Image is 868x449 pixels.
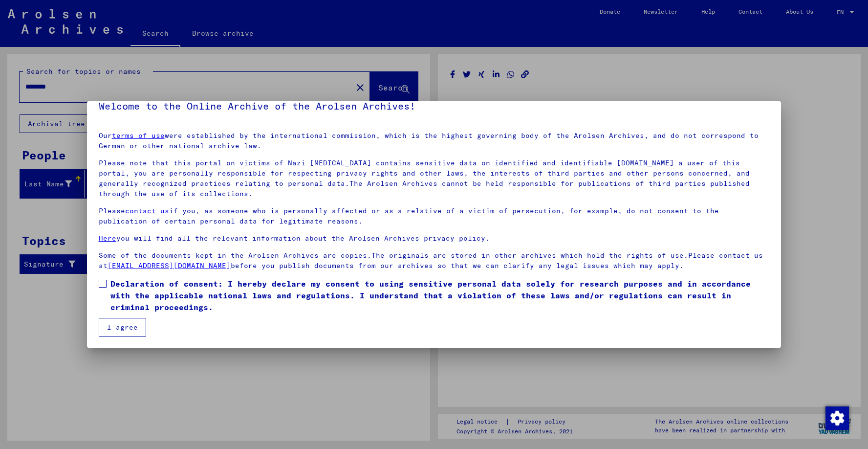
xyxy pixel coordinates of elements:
p: Our were established by the international commission, which is the highest governing body of the ... [99,131,770,151]
img: Change consent [825,406,849,430]
button: I agree [99,318,146,337]
p: Some of the documents kept in the Arolsen Archives are copies.The originals are stored in other a... [99,250,770,271]
p: you will find all the relevant information about the Arolsen Archives privacy policy. [99,233,770,244]
span: Declaration of consent: I hereby declare my consent to using sensitive personal data solely for r... [110,278,770,313]
a: Here [99,234,116,243]
p: Please note that this portal on victims of Nazi [MEDICAL_DATA] contains sensitive data on identif... [99,158,770,199]
h5: Welcome to the Online Archive of the Arolsen Archives! [99,98,770,114]
p: Please if you, as someone who is personally affected or as a relative of a victim of persecution,... [99,206,770,226]
a: contact us [125,206,169,215]
a: [EMAIL_ADDRESS][DOMAIN_NAME] [108,261,231,270]
a: terms of use [112,131,165,140]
